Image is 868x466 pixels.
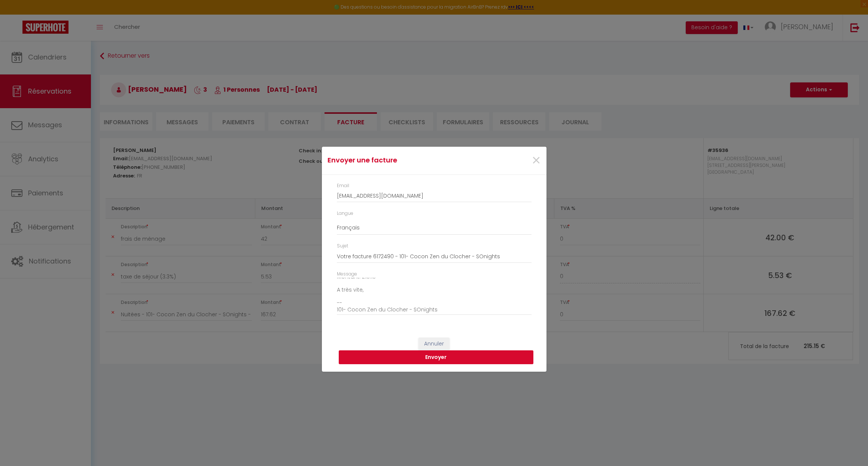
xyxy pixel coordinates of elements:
label: Sujet [337,243,348,250]
button: Envoyer [339,350,533,365]
button: Annuler [418,338,450,350]
label: Message [337,271,357,278]
h4: Envoyer une facture [328,155,466,165]
span: × [532,149,541,172]
button: Close [532,153,541,169]
label: Email [337,182,349,189]
label: Langue [337,210,353,217]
